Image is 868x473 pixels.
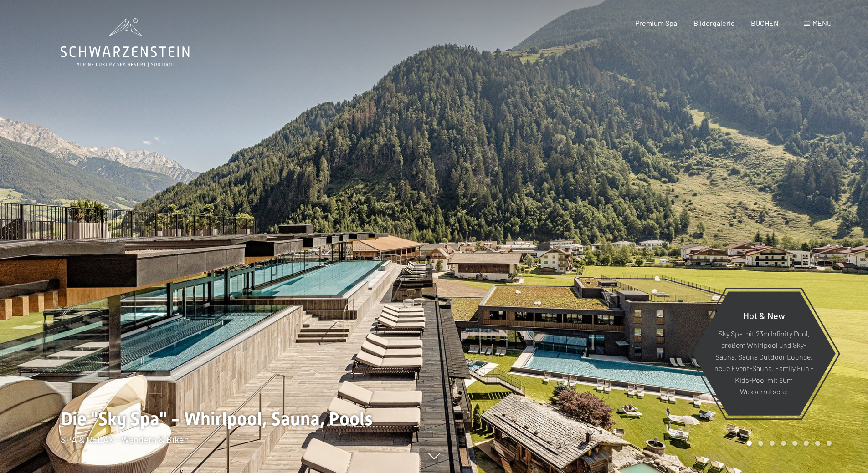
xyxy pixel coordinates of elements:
div: Carousel Page 1 (Current Slide) [747,441,752,446]
p: Sky Spa mit 23m Infinity Pool, großem Whirlpool und Sky-Sauna, Sauna Outdoor Lounge, neue Event-S... [714,327,813,397]
a: Bildergalerie [693,19,735,27]
div: Carousel Page 3 [770,441,775,446]
div: Carousel Pagination [744,441,832,446]
div: Carousel Page 2 [758,441,763,446]
div: Carousel Page 4 [781,441,786,446]
div: Carousel Page 7 [815,441,820,446]
span: Hot & New [743,310,785,320]
div: Carousel Page 5 [792,441,797,446]
div: Carousel Page 8 [827,441,832,446]
div: Carousel Page 6 [804,441,809,446]
span: Menü [812,19,832,27]
a: Premium Spa [635,19,677,27]
a: Hot & New Sky Spa mit 23m Infinity Pool, großem Whirlpool und Sky-Sauna, Sauna Outdoor Lounge, ne... [692,291,836,416]
a: BUCHEN [751,19,779,27]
